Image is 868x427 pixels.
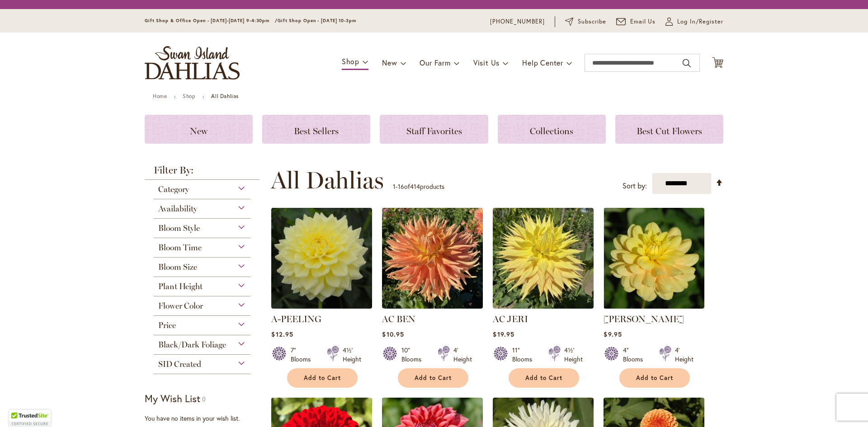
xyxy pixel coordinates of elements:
[623,346,648,364] div: 4" Blooms
[145,414,265,423] div: You have no items in your wish list.
[493,314,528,324] a: AC JERI
[158,282,203,291] span: Plant Height
[675,346,693,364] div: 4' Height
[382,208,483,309] img: AC BEN
[623,178,647,194] label: Sort by:
[145,18,278,23] span: Gift Shop & Office Open - [DATE]-[DATE] 9-4:30pm /
[512,346,538,364] div: 11" Blooms
[410,182,420,191] span: 414
[158,223,200,233] span: Bloom Style
[287,368,358,388] button: Add to Cart
[604,208,704,309] img: AHOY MATEY
[637,126,702,136] span: Best Cut Flowers
[158,262,197,272] span: Bloom Size
[271,314,321,324] a: A-PEELING
[262,115,370,144] a: Best Sellers
[158,320,176,330] span: Price
[490,17,545,26] a: [PHONE_NUMBER]
[677,17,723,26] span: Log In/Register
[271,208,372,309] img: A-Peeling
[420,58,450,67] span: Our Farm
[616,17,656,26] a: Email Us
[190,126,208,136] span: New
[158,204,197,214] span: Availability
[393,182,396,191] span: 1
[630,17,656,26] span: Email Us
[401,346,427,364] div: 10" Blooms
[509,368,579,388] button: Add to Cart
[453,346,472,364] div: 4' Height
[271,167,384,194] span: All Dahlias
[636,374,673,382] span: Add to Cart
[525,374,562,382] span: Add to Cart
[211,93,239,99] strong: All Dahlias
[604,302,704,310] a: AHOY MATEY
[382,302,483,310] a: AC BEN
[271,302,372,310] a: A-Peeling
[145,165,259,180] strong: Filter By:
[578,17,606,26] span: Subscribe
[158,184,189,194] span: Category
[145,115,253,144] a: New
[271,330,293,338] span: $12.95
[493,208,594,309] img: AC Jeri
[398,182,404,191] span: 16
[304,374,341,382] span: Add to Cart
[342,56,359,66] span: Shop
[294,126,339,136] span: Best Sellers
[158,243,202,253] span: Bloom Time
[9,410,51,427] div: TrustedSite Certified
[158,340,226,350] span: Black/Dark Foliage
[498,115,606,144] a: Collections
[615,115,723,144] a: Best Cut Flowers
[343,346,361,364] div: 4½' Height
[683,56,691,70] button: Search
[493,302,594,310] a: AC Jeri
[382,58,397,67] span: New
[278,18,356,23] span: Gift Shop Open - [DATE] 10-3pm
[183,93,195,99] a: Shop
[398,368,468,388] button: Add to Cart
[382,330,404,338] span: $10.95
[382,314,415,324] a: AC BEN
[393,179,444,194] p: - of products
[145,392,200,405] strong: My Wish List
[158,359,201,369] span: SID Created
[415,374,452,382] span: Add to Cart
[158,301,203,311] span: Flower Color
[565,17,606,26] a: Subscribe
[604,314,684,324] a: [PERSON_NAME]
[522,58,563,67] span: Help Center
[619,368,690,388] button: Add to Cart
[406,126,462,136] span: Staff Favorites
[530,126,573,136] span: Collections
[564,346,583,364] div: 4½' Height
[145,46,240,80] a: store logo
[380,115,488,144] a: Staff Favorites
[604,330,622,338] span: $9.95
[493,330,514,338] span: $19.95
[473,58,500,67] span: Visit Us
[153,93,167,99] a: Home
[665,17,723,26] a: Log In/Register
[291,346,316,364] div: 7" Blooms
